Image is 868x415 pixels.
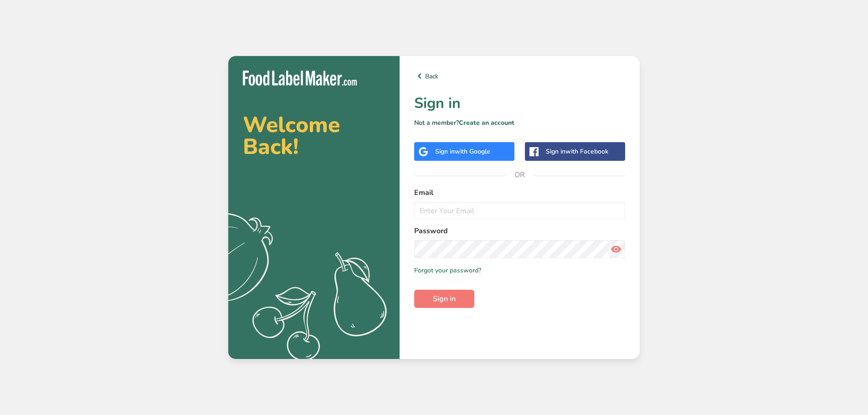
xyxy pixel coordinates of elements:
[433,293,456,304] span: Sign in
[546,147,608,156] div: Sign in
[565,147,608,156] span: with Facebook
[435,147,490,156] div: Sign in
[414,187,625,198] label: Email
[455,147,490,156] span: with Google
[506,161,534,189] span: OR
[414,225,625,236] label: Password
[243,114,385,158] h2: Welcome Back!
[414,118,625,128] p: Not a member?
[243,71,357,86] img: Food Label Maker
[414,71,625,82] a: Back
[414,92,625,114] h1: Sign in
[414,266,481,275] a: Forgot your password?
[459,118,514,127] a: Create an account
[414,202,625,220] input: Enter Your Email
[414,290,474,308] button: Sign in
